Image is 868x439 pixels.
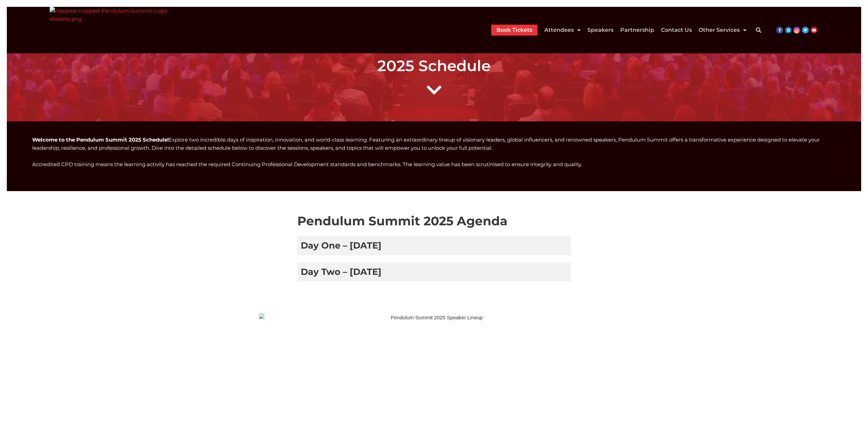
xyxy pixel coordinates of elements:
a: Attendees [544,25,581,36]
h1: 2025 Schedule [3,57,865,75]
h2: Pendulum Summit 2025 Agenda [297,213,571,229]
a: Book Tickets [496,25,532,36]
div: Search [752,23,765,37]
a: Partnership [620,25,654,36]
strong: Welcome to the Pendulum Summit 2025 Schedule! [32,136,169,143]
a: Other Services [699,25,747,36]
nav: Menu [491,25,747,36]
a: Speakers [587,25,613,36]
p: Explore two incredible days of inspiration, innovation, and world-class learning. Featuring an ex... [32,136,836,152]
h3: Day One – [DATE] [297,236,571,255]
a: Contact Us [661,25,692,36]
h3: Day Two – [DATE] [297,262,571,281]
img: cropped-cropped-Pendulum-Summit-Logo-Website.png [50,7,186,53]
p: Accredited CPD training means the learning activity has reached the required Continuing Professio... [32,160,836,169]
